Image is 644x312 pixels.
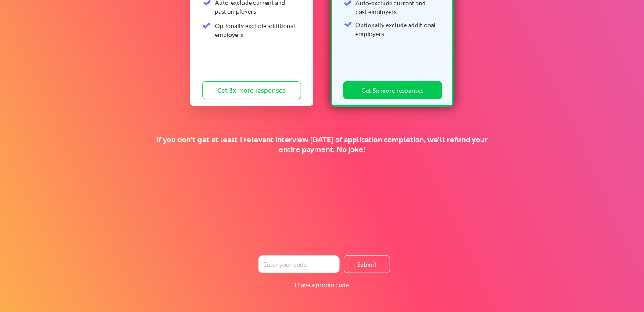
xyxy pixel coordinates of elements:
button: I have a promo code [289,279,354,290]
div: Optionally exclude additional employers [215,22,296,39]
button: Get 5x more responses [343,81,442,99]
input: Enter your code [258,255,340,273]
button: Get 3x more responses [202,81,301,99]
div: If you don't get at least 1 relevant interview [DATE] of application completion, we'll refund you... [152,135,492,154]
div: Optionally exclude additional employers [355,21,437,38]
button: Submit [344,255,390,273]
